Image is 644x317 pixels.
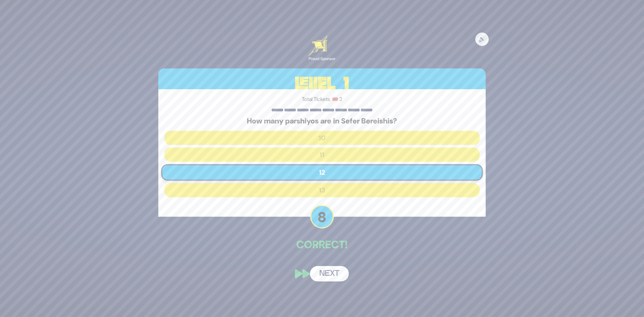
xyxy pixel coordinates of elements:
button: Next [310,266,349,281]
button: 10 [164,131,480,145]
h5: How many parshiyos are in Sefer Bereishis? [164,117,480,125]
p: Correct! [158,236,486,253]
p: Total Tickets: 🎟️ 2 [164,95,480,103]
button: 🔊 [475,33,489,46]
button: 11 [164,148,480,162]
p: 8 [310,205,334,228]
div: Proud Sponsor [309,56,335,62]
h3: Level 1 [158,68,486,99]
button: 12 [161,164,483,181]
button: 13 [164,183,480,197]
img: Artscroll [309,36,328,56]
